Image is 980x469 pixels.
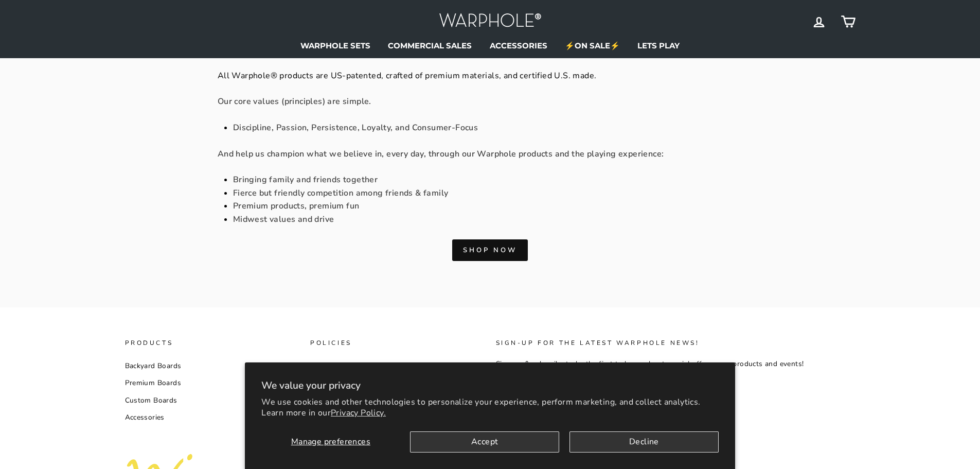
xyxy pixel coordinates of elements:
[125,375,182,391] a: Premium Boards
[233,174,378,185] b: Bringing family and friends together
[496,338,825,348] p: Sign-up for the latest warphole news!
[310,358,352,374] a: How to Play
[261,379,719,392] h2: We value your privacy
[125,338,299,348] p: PRODUCTS
[331,407,386,419] a: Privacy Policy.
[439,10,542,32] img: Warphole
[557,38,628,53] a: ⚡ON SALE⚡
[569,431,719,453] button: Decline
[482,38,555,53] a: ACCESSORIES
[218,96,371,107] b: Our core values (principles) are simple.
[261,397,719,419] p: We use cookies and other technologies to personalize your experience, perform marketing, and coll...
[218,70,763,83] p: All Warphole® products are US-patented, crafted of premium materials, and certified U.S. made.
[293,38,378,53] a: WARPHOLE SETS
[261,431,400,453] button: Manage preferences
[233,200,360,212] b: Premium products, premium fun
[233,214,334,225] b: Midwest values and drive
[125,38,856,53] ul: Primary
[452,239,527,261] a: Shop Now
[125,393,177,408] a: Custom Boards
[125,410,165,425] a: Accessories
[291,436,370,447] span: Manage preferences
[630,38,687,53] a: LETS PLAY
[380,38,479,53] a: COMMERCIAL SALES
[310,338,485,348] p: POLICIES
[233,122,478,133] b: Discipline, Passion, Persistence, Loyalty, and Consumer-Focus
[233,187,449,199] b: Fierce but friendly competition among friends & family
[496,358,825,370] p: Sign-up & subscribe to be the first to know about special offers, new products and events!
[125,358,182,374] a: Backyard Boards
[218,148,664,160] strong: And help us champion what we believe in, every day, through our Warphole products and the playing...
[410,431,559,453] button: Accept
